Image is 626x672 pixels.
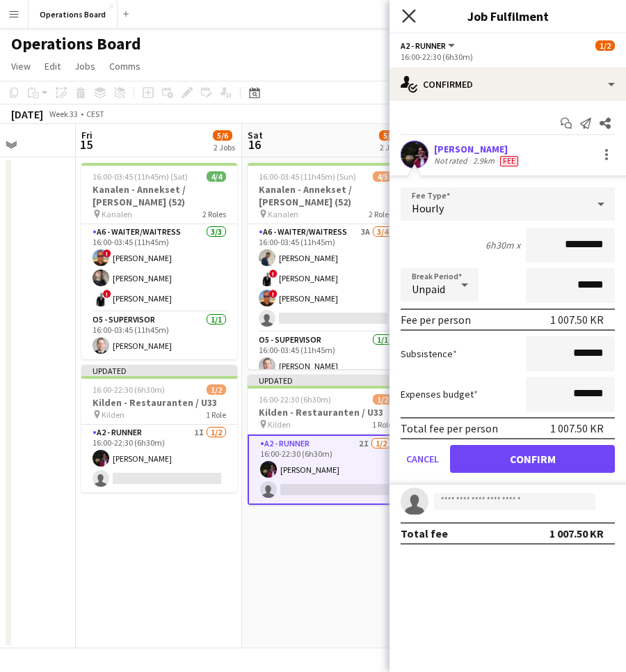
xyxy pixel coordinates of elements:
span: View [11,60,31,72]
h1: Operations Board [11,33,141,54]
div: 6h30m x [485,239,520,251]
h3: Kilden - Restauranten / U33 [81,396,237,409]
app-card-role: O5 - SUPERVISOR1/116:00-03:45 (11h45m)[PERSON_NAME] [248,332,403,380]
span: A2 - RUNNER [401,40,446,51]
a: View [6,57,36,75]
div: 2 Jobs [214,142,235,153]
app-job-card: Updated16:00-22:30 (6h30m)1/2Kilden - Restauranten / U33 Kilden1 RoleA2 - RUNNER1I1/216:00-22:30 ... [81,365,237,492]
span: 15 [79,136,93,153]
label: Expenses budget [401,388,478,400]
div: Total fee per person [401,421,498,435]
div: 1 007.50 KR [550,421,604,435]
div: Updated [248,375,403,386]
div: Confirmed [390,68,626,101]
span: 4/4 [207,171,226,182]
span: 2 Roles [369,209,392,219]
button: A2 - RUNNER [401,40,457,51]
div: Total fee [401,526,448,540]
a: Jobs [69,57,101,75]
app-job-card: Updated16:00-22:30 (6h30m)1/2Kilden - Restauranten / U33 Kilden1 RoleA2 - RUNNER2I1/216:00-22:30 ... [248,375,403,505]
div: 1 007.50 KR [550,313,604,327]
div: 2.9km [470,155,497,166]
app-card-role: A2 - RUNNER1I1/216:00-22:30 (6h30m)[PERSON_NAME] [81,425,237,492]
div: Crew has different fees then in role [497,155,521,166]
span: ! [103,249,111,258]
span: Hourly [412,201,444,215]
div: Fee per person [401,313,471,327]
span: ! [269,269,278,278]
app-card-role: A2 - RUNNER2I1/216:00-22:30 (6h30m)[PERSON_NAME] [248,435,403,505]
span: 1/2 [595,40,615,51]
span: 1/2 [373,394,392,405]
span: 5/6 [213,130,232,141]
h3: Kanalen - Annekset / [PERSON_NAME] (52) [248,183,403,208]
span: Week 33 [46,109,81,119]
span: Unpaid [412,282,445,296]
label: Subsistence [401,347,457,360]
span: 1 Role [372,419,392,430]
span: 16:00-22:30 (6h30m) [93,384,165,395]
span: Sat [248,129,263,141]
div: 16:00-22:30 (6h30m) [401,52,615,62]
span: Kilden [268,419,291,430]
div: Not rated [434,155,470,166]
h3: Kilden - Restauranten / U33 [248,406,403,419]
app-card-role: O5 - SUPERVISOR1/116:00-03:45 (11h45m)[PERSON_NAME] [81,312,237,359]
a: Edit [39,57,66,75]
span: 16:00-03:45 (11h45m) (Sat) [93,171,188,182]
app-card-role: A6 - WAITER/WAITRESS3A3/416:00-03:45 (11h45m)[PERSON_NAME]![PERSON_NAME]![PERSON_NAME] [248,224,403,332]
span: 16:00-22:30 (6h30m) [259,394,331,405]
span: Kanalen [102,209,132,219]
button: Operations Board [29,1,118,28]
div: CEST [86,109,104,119]
div: 1 007.50 KR [549,526,604,540]
span: 1/2 [207,384,226,395]
span: Edit [45,60,61,72]
span: ! [269,290,278,298]
span: 16:00-03:45 (11h45m) (Sun) [259,171,356,182]
span: 1 Role [206,409,226,420]
span: 4/5 [373,171,392,182]
span: Comms [109,60,141,72]
h3: Job Fulfilment [390,7,626,25]
button: Confirm [450,445,615,473]
span: Jobs [74,60,95,72]
app-card-role: A6 - WAITER/WAITRESS3/316:00-03:45 (11h45m)![PERSON_NAME][PERSON_NAME]![PERSON_NAME] [81,224,237,312]
div: Updated [81,365,237,376]
span: ! [103,290,111,298]
div: [PERSON_NAME] [434,143,521,155]
app-job-card: 16:00-03:45 (11h45m) (Sat)4/4Kanalen - Annekset / [PERSON_NAME] (52) Kanalen2 RolesA6 - WAITER/WA... [81,163,237,359]
span: Fri [81,129,93,141]
span: Kilden [102,409,125,420]
button: Cancel [401,445,444,473]
h3: Kanalen - Annekset / [PERSON_NAME] (52) [81,183,237,208]
span: Kanalen [268,209,298,219]
span: 16 [246,136,263,153]
a: Comms [104,57,146,75]
div: [DATE] [11,107,43,121]
span: 2 Roles [202,209,226,219]
app-job-card: 16:00-03:45 (11h45m) (Sun)4/5Kanalen - Annekset / [PERSON_NAME] (52) Kanalen2 RolesA6 - WAITER/WA... [248,163,403,369]
div: 2 Jobs [380,142,401,153]
span: Fee [500,156,518,166]
span: 5/7 [379,130,399,141]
